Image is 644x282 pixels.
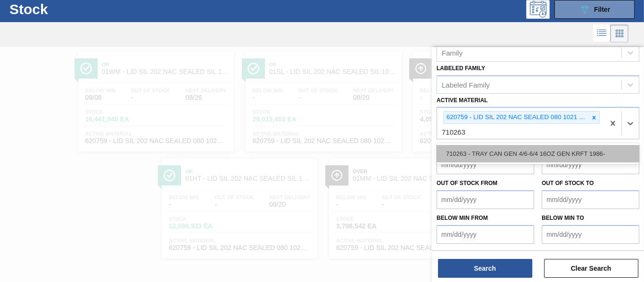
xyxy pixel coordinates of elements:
h1: Stock [9,4,141,15]
div: 620759 - LID SIL 202 NAC SEALED 080 1021 SIL EPOX [444,112,589,123]
label: Out of Stock to [542,180,594,186]
div: Card Vision [611,24,628,42]
span: Filter [594,6,610,13]
input: mm/dd/yyyy [542,190,639,209]
a: ÍconeOk01SL - LID SIL 202 NAC SEALED SIL 1021Below Min-Out Of Stock-Next Delivery08/20Stock29,015... [239,45,406,152]
input: mm/dd/yyyy [437,190,534,209]
label: Active Material [437,97,487,104]
a: ÍconeOk01WM - LID SIL 202 NAC SEALED SIL 1021Below Min09/08Out Of Stock-Next Delivery08/26Stock16... [71,45,239,152]
div: Family [442,48,462,56]
label: Below Min to [542,215,584,221]
label: Labeled Family [437,65,485,72]
input: mm/dd/yyyy [437,225,534,244]
label: Out of Stock from [437,180,497,186]
input: mm/dd/yyyy [542,225,639,244]
label: Below Min from [437,215,488,221]
div: Labeled Family [442,81,490,89]
input: mm/dd/yyyy [437,155,534,174]
div: List Vision [593,24,611,42]
a: ÍconeOver01NW - LID SIL 202 NAC SEALED SIL 1021Below Min-Out Of Stock-Next Delivery-Stock4,056,56... [406,45,573,152]
input: mm/dd/yyyy [542,155,639,174]
div: 710263 - TRAY CAN GEN 4/6-6/4 16OZ GEN KRFT 1986- [437,145,639,162]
